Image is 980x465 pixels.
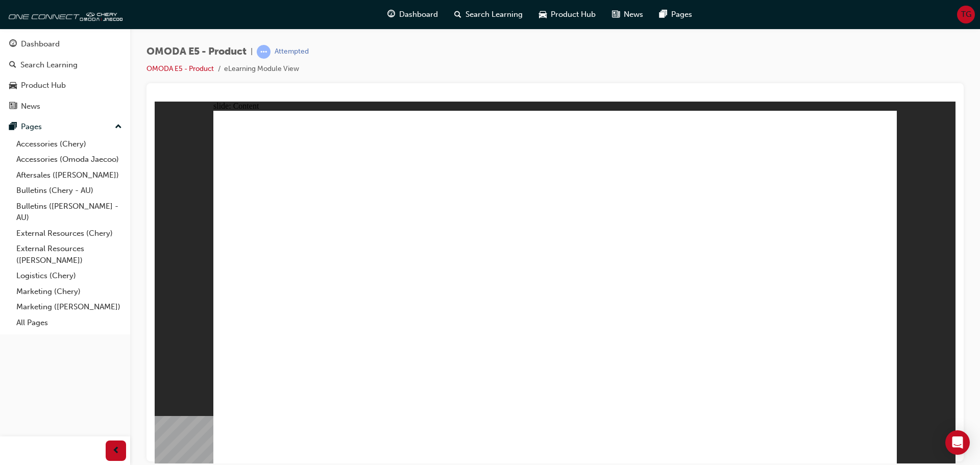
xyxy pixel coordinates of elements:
[12,136,126,152] a: Accessories (Chery)
[9,61,16,70] span: search-icon
[12,299,126,315] a: Marketing ([PERSON_NAME])
[12,268,126,284] a: Logistics (Chery)
[4,97,126,116] a: News
[5,4,122,25] img: oneconnect
[4,76,126,95] a: Product Hub
[12,315,126,331] a: All Pages
[4,56,126,75] a: Search Learning
[446,4,531,25] a: search-iconSearch Learning
[551,9,596,20] span: Product Hub
[12,226,126,241] a: External Resources (Chery)
[9,123,17,132] span: pages-icon
[146,46,247,58] span: OMODA E5 - Product
[9,40,17,49] span: guage-icon
[20,59,78,71] div: Search Learning
[539,8,547,21] span: car-icon
[257,45,271,59] span: learningRecordVerb_ATTEMPT-icon
[399,9,438,20] span: Dashboard
[961,9,971,20] span: TG
[945,430,970,455] div: Open Intercom Messenger
[612,8,620,21] span: news-icon
[12,167,126,183] a: Aftersales ([PERSON_NAME])
[465,9,523,20] span: Search Learning
[957,6,975,23] button: TG
[21,121,42,133] div: Pages
[387,8,395,21] span: guage-icon
[9,102,17,111] span: news-icon
[112,445,120,457] span: prev-icon
[12,241,126,268] a: External Resources ([PERSON_NAME])
[21,101,40,112] div: News
[12,284,126,300] a: Marketing (Chery)
[379,4,446,25] a: guage-iconDashboard
[12,183,126,199] a: Bulletins (Chery - AU)
[4,33,126,117] button: DashboardSearch LearningProduct HubNews
[251,46,253,58] span: |
[12,152,126,167] a: Accessories (Omoda Jaecoo)
[454,8,461,21] span: search-icon
[4,117,126,136] button: Pages
[224,63,299,75] li: eLearning Module View
[12,199,126,226] a: Bulletins ([PERSON_NAME] - AU)
[624,9,643,20] span: News
[21,80,66,91] div: Product Hub
[9,81,17,90] span: car-icon
[4,35,126,54] a: Dashboard
[604,4,651,25] a: news-iconNews
[115,120,122,134] span: up-icon
[651,4,700,25] a: pages-iconPages
[659,8,667,21] span: pages-icon
[671,9,692,20] span: Pages
[21,38,60,50] div: Dashboard
[275,47,309,57] div: Attempted
[146,64,214,73] a: OMODA E5 - Product
[531,4,604,25] a: car-iconProduct Hub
